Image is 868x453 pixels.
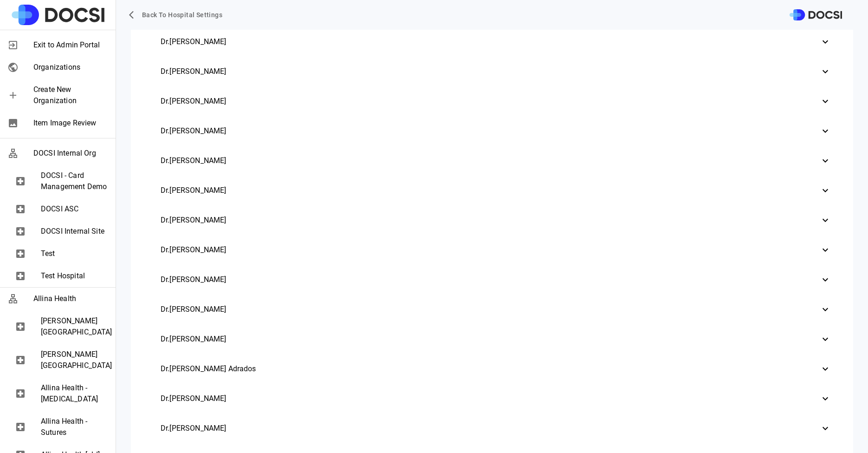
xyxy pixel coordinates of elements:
[153,90,838,112] div: Dr.[PERSON_NAME]
[161,66,820,77] span: Dr. [PERSON_NAME]
[153,120,838,142] div: Dr.[PERSON_NAME]
[33,148,108,159] span: DOCSI Internal Org
[161,363,820,374] span: Dr. [PERSON_NAME] Adrados
[161,215,820,226] span: Dr. [PERSON_NAME]
[41,270,108,282] span: Test Hospital
[41,416,108,438] span: Allina Health - Sutures
[41,315,108,338] span: [PERSON_NAME][GEOGRAPHIC_DATA]
[161,393,820,404] span: Dr. [PERSON_NAME]
[153,31,838,53] div: Dr.[PERSON_NAME]
[153,358,838,380] div: Dr.[PERSON_NAME] Adrados
[153,60,838,83] div: Dr.[PERSON_NAME]
[161,274,820,285] span: Dr. [PERSON_NAME]
[153,209,838,231] div: Dr.[PERSON_NAME]
[161,423,820,434] span: Dr. [PERSON_NAME]
[33,293,108,304] span: Allina Health
[153,150,838,172] div: Dr.[PERSON_NAME]
[161,185,820,196] span: Dr. [PERSON_NAME]
[12,5,104,25] img: Site Logo
[153,417,838,440] div: Dr.[PERSON_NAME]
[41,170,108,192] span: DOCSI - Card Management Demo
[790,9,842,21] img: DOCSI Logo
[153,298,838,321] div: Dr.[PERSON_NAME]
[41,204,108,215] span: DOCSI ASC
[161,304,820,315] span: Dr. [PERSON_NAME]
[41,248,108,259] span: Test
[153,239,838,261] div: Dr.[PERSON_NAME]
[153,387,838,410] div: Dr.[PERSON_NAME]
[161,36,820,47] span: Dr. [PERSON_NAME]
[153,179,838,202] div: Dr.[PERSON_NAME]
[33,62,108,73] span: Organizations
[41,226,108,237] span: DOCSI Internal Site
[161,96,820,107] span: Dr. [PERSON_NAME]
[41,349,108,371] span: [PERSON_NAME][GEOGRAPHIC_DATA]
[161,125,820,137] span: Dr. [PERSON_NAME]
[161,244,820,256] span: Dr. [PERSON_NAME]
[161,155,820,166] span: Dr. [PERSON_NAME]
[33,84,108,106] span: Create New Organization
[142,9,222,21] span: Back to Hospital Settings
[33,39,108,51] span: Exit to Admin Portal
[127,7,226,24] button: Back to Hospital Settings
[33,118,108,129] span: Item Image Review
[41,382,108,405] span: Allina Health - [MEDICAL_DATA]
[153,269,838,291] div: Dr.[PERSON_NAME]
[161,334,820,345] span: Dr. [PERSON_NAME]
[153,328,838,350] div: Dr.[PERSON_NAME]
